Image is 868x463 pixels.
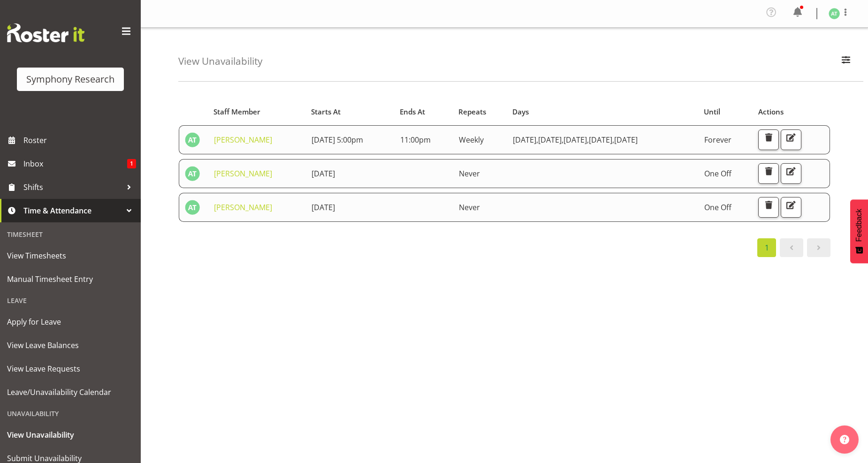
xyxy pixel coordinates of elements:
span: View Leave Requests [7,362,134,376]
span: [DATE] [614,135,638,145]
span: Shifts [23,180,122,194]
button: Filter Employees [836,51,856,72]
span: [DATE] [538,135,563,145]
span: Leave/Unavailability Calendar [7,385,134,399]
span: 11:00pm [400,135,431,145]
div: Timesheet [2,225,138,244]
div: Symphony Research [26,72,114,86]
h4: View Unavailability [178,56,262,67]
img: angela-tunnicliffe1838.jpg [185,166,200,181]
span: View Timesheets [7,249,134,263]
a: Manual Timesheet Entry [2,267,138,291]
span: , [536,135,538,145]
span: Time & Attendance [23,204,122,218]
a: View Leave Requests [2,357,138,380]
span: Inbox [23,157,127,171]
div: Unavailability [2,404,138,423]
div: Staff Member [213,106,300,117]
span: [DATE] [312,202,335,213]
span: Never [459,202,480,213]
span: [DATE] [563,135,589,145]
button: Edit Unavailability [781,197,801,218]
span: Manual Timesheet Entry [7,272,134,286]
span: , [612,135,614,145]
img: angela-tunnicliffe1838.jpg [185,132,200,147]
span: Feedback [855,209,863,242]
div: Until [704,106,747,117]
div: Days [512,106,693,117]
a: [PERSON_NAME] [214,135,272,145]
a: Apply for Leave [2,310,138,334]
a: View Timesheets [2,244,138,267]
span: Roster [23,133,136,147]
button: Edit Unavailability [781,129,801,150]
span: View Unavailability [7,428,134,442]
span: One Off [704,168,731,179]
span: , [562,135,563,145]
button: Delete Unavailability [758,197,779,218]
img: angela-tunnicliffe1838.jpg [829,8,840,19]
div: Repeats [458,106,502,117]
button: Delete Unavailability [758,129,779,150]
img: Rosterit website logo [7,23,84,42]
img: help-xxl-2.png [840,435,849,444]
a: Leave/Unavailability Calendar [2,380,138,404]
span: Forever [704,135,731,145]
div: Ends At [400,106,448,117]
div: Starts At [311,106,389,117]
img: angela-tunnicliffe1838.jpg [185,200,200,215]
div: Actions [758,106,825,117]
a: View Leave Balances [2,334,138,357]
span: View Leave Balances [7,338,134,352]
a: View Unavailability [2,423,138,447]
span: [DATE] 5:00pm [312,135,363,145]
span: , [587,135,589,145]
button: Edit Unavailability [781,163,801,184]
a: [PERSON_NAME] [214,202,272,213]
span: One Off [704,202,731,213]
span: [DATE] [312,168,335,179]
span: Never [459,168,480,179]
button: Feedback - Show survey [850,199,868,263]
span: Apply for Leave [7,315,134,329]
span: [DATE] [589,135,614,145]
div: Leave [2,291,138,310]
a: [PERSON_NAME] [214,168,272,179]
span: 1 [127,159,136,168]
span: [DATE] [513,135,538,145]
span: Weekly [459,135,484,145]
button: Delete Unavailability [758,163,779,184]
